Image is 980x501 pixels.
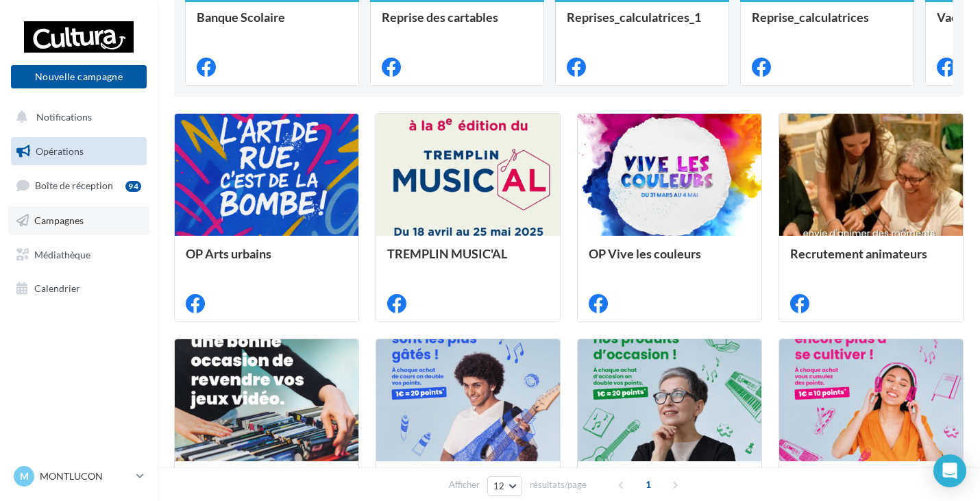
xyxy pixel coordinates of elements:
a: Boîte de réception94 [8,171,149,200]
div: Recrutement animateurs [790,247,952,274]
div: TREMPLIN MUSIC'AL [387,247,549,274]
span: Afficher [449,478,480,491]
span: 12 [493,480,505,491]
button: 12 [487,476,522,496]
button: Notifications [8,103,144,132]
a: Calendrier [8,274,149,303]
p: MONTLUCON [40,469,131,483]
div: OP Arts urbains [186,247,347,274]
span: Boîte de réception [35,180,113,191]
div: Reprise des cartables [382,10,532,38]
span: Notifications [36,111,92,123]
a: Opérations [8,137,149,166]
span: Opérations [36,145,84,157]
span: Campagnes [34,215,84,226]
span: résultats/page [530,478,587,491]
div: Banque Scolaire [197,10,347,38]
a: Campagnes [8,206,149,235]
span: Médiathèque [34,248,90,260]
a: M MONTLUCON [11,463,147,489]
span: Calendrier [34,282,80,294]
a: Médiathèque [8,241,149,269]
button: Nouvelle campagne [11,65,147,88]
div: Open Intercom Messenger [933,454,966,487]
div: Reprises_calculatrices_1 [567,10,718,38]
span: M [20,469,29,483]
div: Reprise_calculatrices [752,10,903,38]
span: 1 [637,474,659,496]
div: OP Vive les couleurs [589,247,750,274]
div: 94 [125,181,141,192]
